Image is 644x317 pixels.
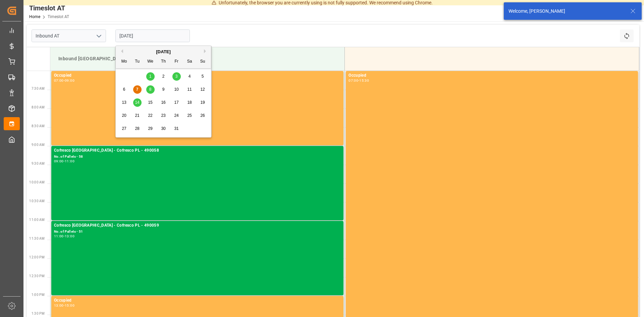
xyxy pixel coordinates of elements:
div: Choose Monday, October 27th, 2025 [120,125,128,133]
div: Choose Sunday, October 26th, 2025 [199,111,207,120]
div: 15:00 [65,304,74,307]
div: 11:00 [65,160,74,163]
span: 17 [174,100,178,105]
span: 1:30 PM [32,312,45,315]
div: Choose Friday, October 3rd, 2025 [172,72,181,81]
span: 8:30 AM [32,124,45,128]
div: Choose Thursday, October 9th, 2025 [159,85,168,94]
span: 12 [200,87,205,92]
span: 10 [174,87,178,92]
span: 18 [187,100,192,105]
div: month 2025-10 [118,70,209,135]
div: 09:00 [54,160,64,163]
span: 22 [148,113,152,118]
div: Choose Friday, October 31st, 2025 [172,125,181,133]
div: No. of Pallets - 58 [54,154,341,160]
span: 29 [148,126,152,131]
span: 4 [189,74,191,79]
div: Choose Friday, October 17th, 2025 [172,98,181,107]
div: Choose Saturday, October 4th, 2025 [185,72,194,81]
button: Next Month [204,49,208,53]
div: Choose Thursday, October 23rd, 2025 [159,111,168,120]
span: 8 [149,87,152,92]
div: Choose Friday, October 10th, 2025 [172,85,181,94]
div: - [358,79,359,82]
span: 26 [200,113,205,118]
div: Choose Wednesday, October 1st, 2025 [146,72,155,81]
span: 16 [161,100,165,105]
span: 30 [161,126,165,131]
div: - [64,304,65,307]
span: 19 [200,100,205,105]
span: 12:30 PM [29,274,45,278]
span: 9:30 AM [32,162,45,165]
span: 7 [136,87,139,92]
div: Choose Friday, October 24th, 2025 [172,111,181,120]
div: Choose Sunday, October 12th, 2025 [199,85,207,94]
span: 9 [162,87,165,92]
span: 10:30 AM [29,199,45,203]
span: 11 [187,87,192,92]
div: - [64,160,65,163]
div: 11:00 [54,235,64,238]
div: Choose Thursday, October 30th, 2025 [159,125,168,133]
div: Choose Tuesday, October 28th, 2025 [133,125,142,133]
span: 10:00 AM [29,180,45,184]
div: Fr [172,58,181,66]
span: 20 [122,113,126,118]
div: 09:00 [65,79,74,82]
div: Sa [185,58,194,66]
div: Choose Sunday, October 19th, 2025 [199,98,207,107]
div: Choose Wednesday, October 8th, 2025 [146,85,155,94]
div: 07:00 [348,79,358,82]
span: 8:00 AM [32,105,45,109]
div: Choose Tuesday, October 14th, 2025 [133,98,142,107]
div: Occupied [54,297,341,304]
div: Choose Wednesday, October 29th, 2025 [146,125,155,133]
div: Choose Saturday, October 11th, 2025 [185,85,194,94]
div: 13:00 [54,304,64,307]
div: Choose Saturday, October 25th, 2025 [185,111,194,120]
div: Choose Thursday, October 16th, 2025 [159,98,168,107]
div: Welcome, [PERSON_NAME] [508,8,624,15]
span: 2 [162,74,165,79]
span: 12:00 PM [29,255,45,259]
a: Home [29,14,40,19]
div: Choose Tuesday, October 21st, 2025 [133,111,142,120]
span: 7:30 AM [32,87,45,90]
div: - [64,235,65,238]
span: 5 [202,74,204,79]
span: 24 [174,113,178,118]
div: Choose Thursday, October 2nd, 2025 [159,72,168,81]
div: Inbound [GEOGRAPHIC_DATA] [56,53,339,65]
span: 15 [148,100,152,105]
span: 14 [135,100,139,105]
span: 6 [123,87,125,92]
div: 15:30 [359,79,369,82]
div: Cofresco [GEOGRAPHIC_DATA] - Cofresco PL - 490059 [54,222,341,229]
div: Timeslot AT [29,3,69,13]
div: Choose Saturday, October 18th, 2025 [185,98,194,107]
span: 27 [122,126,126,131]
span: 1 [149,74,152,79]
div: Occupied [348,72,635,79]
div: Cofresco [GEOGRAPHIC_DATA] - Cofresco PL - 490058 [54,147,341,154]
div: - [64,79,65,82]
div: [DATE] [116,49,211,55]
div: 13:00 [65,235,74,238]
div: Choose Wednesday, October 22nd, 2025 [146,111,155,120]
div: Tu [133,58,142,66]
div: No. of Pallets - 51 [54,229,341,235]
div: Th [159,58,168,66]
div: 07:00 [54,79,64,82]
span: 25 [187,113,192,118]
span: 3 [175,74,178,79]
span: 23 [161,113,165,118]
div: Mo [120,58,128,66]
div: Choose Tuesday, October 7th, 2025 [133,85,142,94]
div: Choose Monday, October 13th, 2025 [120,98,128,107]
div: Choose Wednesday, October 15th, 2025 [146,98,155,107]
span: 11:30 AM [29,237,45,240]
div: Choose Monday, October 6th, 2025 [120,85,128,94]
button: Previous Month [119,49,123,53]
